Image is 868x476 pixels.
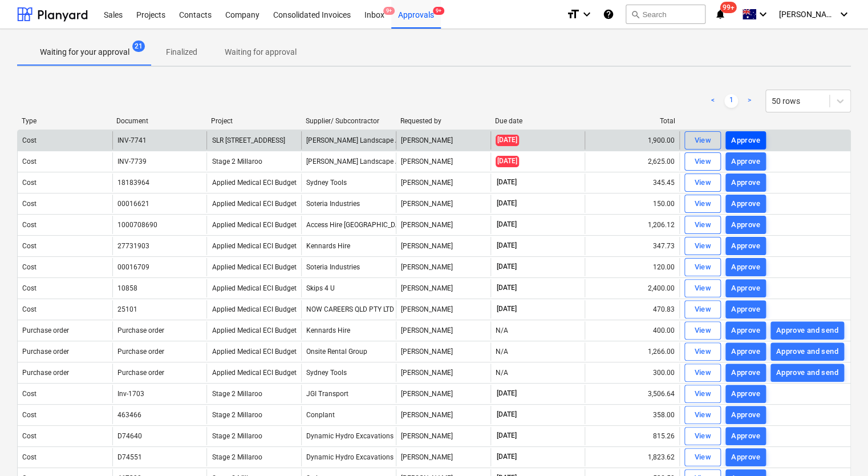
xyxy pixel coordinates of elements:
[22,348,69,356] div: Purchase order
[725,342,766,361] button: Approve
[706,94,720,108] a: Previous page
[585,448,679,466] div: 1,823.62
[496,369,508,377] div: N/A
[496,326,508,334] div: N/A
[724,94,738,108] a: Page 1 is your current page
[496,135,519,146] span: [DATE]
[396,427,490,445] div: [PERSON_NAME]
[301,364,396,382] div: Sydney Tools
[684,427,721,445] button: View
[396,174,490,192] div: [PERSON_NAME]
[212,390,262,398] span: Stage 2 Millaroo
[731,324,760,337] div: Approve
[496,431,518,441] span: [DATE]
[22,179,36,187] div: Cost
[496,452,518,462] span: [DATE]
[684,364,721,382] button: View
[496,199,518,208] span: [DATE]
[585,342,679,361] div: 1,266.00
[495,117,581,125] div: Due date
[22,411,36,419] div: Cost
[585,300,679,318] div: 470.83
[585,152,679,171] div: 2,625.00
[117,305,137,313] div: 25101
[212,453,262,461] span: Stage 2 Millaroo
[301,258,396,276] div: Soteria Industries
[301,216,396,234] div: Access Hire [GEOGRAPHIC_DATA]
[725,174,766,192] button: Approve
[22,200,36,208] div: Cost
[212,411,262,419] span: Stage 2 Millaroo
[731,451,760,464] div: Approve
[22,221,36,229] div: Cost
[603,7,614,21] i: Knowledge base
[117,348,164,356] div: Purchase order
[117,200,149,208] div: 00016621
[22,158,36,166] div: Cost
[396,279,490,297] div: [PERSON_NAME]
[22,369,69,377] div: Purchase order
[684,195,721,213] button: View
[396,258,490,276] div: [PERSON_NAME]
[117,136,147,144] div: INV-7741
[694,303,711,316] div: View
[779,10,836,19] span: [PERSON_NAME]
[725,300,766,318] button: Approve
[715,7,726,21] i: notifications
[117,158,147,166] div: INV-7739
[22,390,36,398] div: Cost
[396,237,490,255] div: [PERSON_NAME]
[496,156,519,167] span: [DATE]
[776,324,838,337] div: Approve and send
[837,7,851,21] i: keyboard_arrow_down
[731,219,760,232] div: Approve
[585,427,679,445] div: 815.26
[212,221,296,229] span: Applied Medical ECI Budget
[117,432,142,440] div: D74640
[684,448,721,466] button: View
[585,406,679,424] div: 358.00
[301,300,396,318] div: NOW CAREERS QLD PTY LTD
[694,240,711,253] div: View
[694,134,711,147] div: View
[301,195,396,213] div: Soteria Industries
[770,364,844,382] button: Approve and send
[626,5,705,24] button: Search
[496,348,508,356] div: N/A
[22,453,36,461] div: Cost
[301,152,396,171] div: [PERSON_NAME] Landscape Architects
[301,406,396,424] div: Conplant
[22,242,36,250] div: Cost
[225,46,297,58] p: Waiting for approval
[585,131,679,150] div: 1,900.00
[212,200,296,208] span: Applied Medical ECI Budget
[684,174,721,192] button: View
[720,2,737,13] span: 99+
[725,195,766,213] button: Approve
[694,176,711,189] div: View
[694,324,711,337] div: View
[301,448,396,466] div: Dynamic Hydro Excavations
[770,321,844,340] button: Approve and send
[731,134,760,147] div: Approve
[731,197,760,211] div: Approve
[585,237,679,255] div: 347.73
[694,409,711,422] div: View
[22,117,107,125] div: Type
[580,7,594,21] i: keyboard_arrow_down
[585,195,679,213] div: 150.00
[117,179,149,187] div: 18183964
[396,385,490,403] div: [PERSON_NAME]
[212,348,296,356] span: Applied Medical ECI Budget
[684,152,721,171] button: View
[731,282,760,295] div: Approve
[400,117,486,125] div: Requested by
[212,179,296,187] span: Applied Medical ECI Budget
[301,279,396,297] div: Skips 4 U
[731,240,760,253] div: Approve
[496,283,518,293] span: [DATE]
[117,263,149,271] div: 00016709
[211,117,297,125] div: Project
[694,261,711,274] div: View
[684,406,721,424] button: View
